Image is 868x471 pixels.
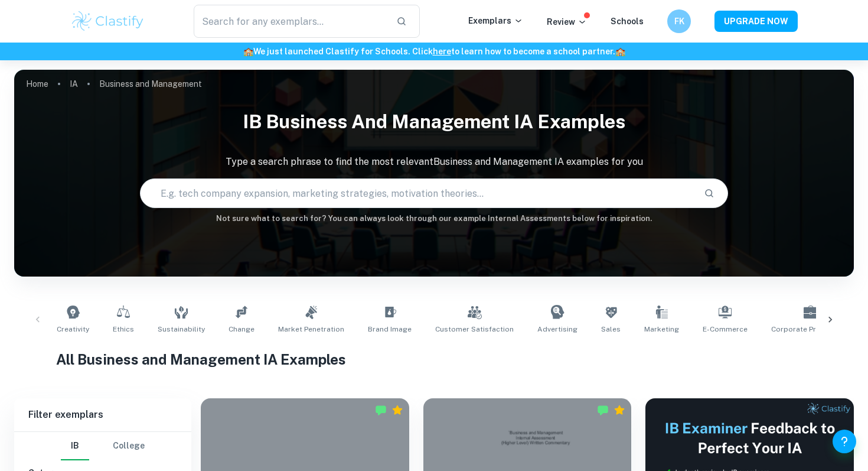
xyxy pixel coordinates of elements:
h6: We just launched Clastify for Schools. Click to learn how to become a school partner. [2,45,866,58]
p: Review [547,15,587,28]
span: 🏫 [615,47,625,56]
h6: Filter exemplars [14,398,191,431]
span: Corporate Profitability [771,324,850,334]
input: E.g. tech company expansion, marketing strategies, motivation theories... [141,177,694,210]
a: here [433,47,451,56]
span: Marketing [644,324,679,334]
a: IA [70,76,78,92]
span: 🏫 [243,47,253,56]
span: Creativity [57,324,89,334]
img: Clastify logo [70,9,145,33]
button: FK [667,9,691,33]
button: Search [699,183,719,203]
h6: FK [673,15,686,28]
span: Sales [601,324,621,334]
span: Ethics [113,324,134,334]
button: IB [61,432,89,460]
input: Search for any exemplars... [194,5,387,38]
div: Premium [614,404,625,416]
p: Business and Management [99,77,202,90]
span: Market Penetration [278,324,344,334]
p: Type a search phrase to find the most relevant Business and Management IA examples for you [14,155,854,169]
a: Schools [611,17,644,26]
img: Marked [375,404,387,416]
img: Marked [597,404,609,416]
span: E-commerce [703,324,748,334]
span: Change [229,324,254,334]
button: College [113,432,145,460]
a: Home [26,76,48,92]
span: Sustainability [158,324,205,334]
h1: All Business and Management IA Examples [56,349,812,370]
span: Advertising [537,324,577,334]
h6: Not sure what to search for? You can always look through our example Internal Assessments below f... [14,213,854,225]
p: Exemplars [468,14,523,27]
button: Help and Feedback [833,430,856,453]
h1: IB Business and Management IA examples [14,103,854,141]
div: Premium [391,404,403,416]
div: Filter type choice [61,432,145,460]
span: Customer Satisfaction [435,324,514,334]
button: UPGRADE NOW [714,11,798,32]
span: Brand Image [368,324,412,334]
